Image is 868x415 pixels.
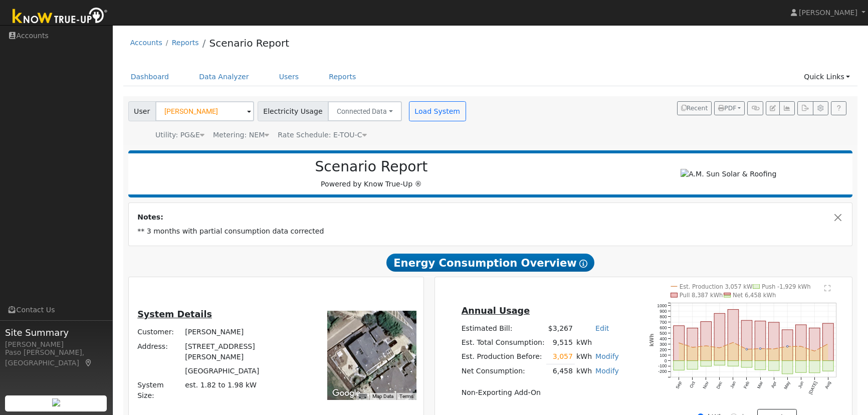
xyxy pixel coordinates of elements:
[137,213,163,221] strong: Notes:
[823,361,834,371] rect: onclick=""
[660,309,667,314] text: 900
[359,393,366,400] button: Keyboard shortcuts
[799,9,857,17] span: [PERSON_NAME]
[579,260,587,268] i: Show Help
[714,361,725,365] rect: onclick=""
[660,325,667,330] text: 600
[755,321,766,361] rect: onclick=""
[213,130,269,140] div: Metering: NEM
[128,101,156,121] span: User
[52,398,60,406] img: retrieve
[183,339,295,364] td: [STREET_ADDRESS][PERSON_NAME]
[183,364,295,378] td: [GEOGRAPHIC_DATA]
[813,101,828,115] button: Settings
[660,331,667,336] text: 500
[372,393,393,400] button: Map Data
[782,361,793,374] rect: onclick=""
[681,169,776,179] img: A.M. Sun Solar & Roofing
[674,326,685,361] rect: onclick=""
[692,347,693,348] circle: onclick=""
[714,314,725,361] rect: onclick=""
[833,212,843,223] button: Close
[762,283,811,290] text: Push -1,929 kWh
[185,381,257,389] span: est. 1.82 to 1.98 kW
[680,283,756,290] text: Est. Production 3,057 kWh
[719,347,720,349] circle: onclick=""
[191,68,257,86] a: Data Analyzer
[787,346,788,347] circle: onclick=""
[595,352,619,360] a: Modify
[460,385,620,399] td: Non-Exporting Add-On
[258,101,328,121] span: Electricity Usage
[675,381,683,390] text: Sep
[687,328,698,361] rect: onclick=""
[733,292,776,299] text: Net 6,458 kWh
[743,381,750,390] text: Feb
[677,101,712,115] button: Recent
[687,361,698,369] rect: onclick=""
[460,336,546,350] td: Est. Total Consumption:
[546,350,574,364] td: 3,057
[660,320,667,325] text: 700
[702,380,710,390] text: Nov
[783,380,791,390] text: May
[575,336,621,350] td: kWh
[773,348,774,350] circle: onclick=""
[5,339,107,350] div: [PERSON_NAME]
[330,387,363,400] a: Open this area in Google Maps (opens a new window)
[546,364,574,378] td: 6,458
[183,325,295,339] td: [PERSON_NAME]
[768,361,779,371] rect: onclick=""
[657,303,667,308] text: 1000
[8,6,113,28] img: Know True-Up
[701,361,712,366] rect: onclick=""
[770,381,778,389] text: Apr
[715,380,723,390] text: Dec
[660,336,667,341] text: 400
[155,101,254,121] input: Select a User
[575,350,594,364] td: kWh
[782,330,793,361] rect: onclick=""
[575,364,594,378] td: kWh
[831,101,846,115] a: Help Link
[658,369,667,374] text: -200
[328,101,402,121] button: Connected Data
[796,325,807,361] rect: onclick=""
[137,309,212,319] u: System Details
[5,326,107,339] span: Site Summary
[809,361,820,373] rect: onclick=""
[797,101,813,115] button: Export Interval Data
[747,101,763,115] button: Generate Report Link
[741,361,752,367] rect: onclick=""
[678,342,680,344] circle: onclick=""
[827,343,829,345] circle: onclick=""
[808,381,818,395] text: [DATE]
[824,381,832,390] text: Aug
[136,378,183,402] td: System Size:
[546,321,574,335] td: $3,267
[680,292,723,299] text: Pull 8,387 kWh
[648,334,654,347] text: kWh
[209,37,289,49] a: Scenario Report
[705,345,707,347] circle: onclick=""
[732,342,734,343] circle: onclick=""
[155,130,204,140] div: Utility: PG&E
[665,358,667,363] text: 0
[278,131,366,139] span: Alias: HETOUCN
[460,364,546,378] td: Net Consumption:
[330,387,363,400] img: Google
[660,314,667,319] text: 800
[728,361,739,366] rect: onclick=""
[462,306,530,316] u: Annual Usage
[825,285,831,292] text: 
[660,353,667,358] text: 100
[701,322,712,361] rect: onclick=""
[136,339,183,364] td: Address:
[138,158,604,175] h2: Scenario Report
[796,68,857,86] a: Quick Links
[399,393,413,399] a: Terms (opens in new tab)
[595,367,619,375] a: Modify
[595,324,609,332] a: Edit
[759,348,761,349] circle: onclick=""
[136,325,183,339] td: Customer:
